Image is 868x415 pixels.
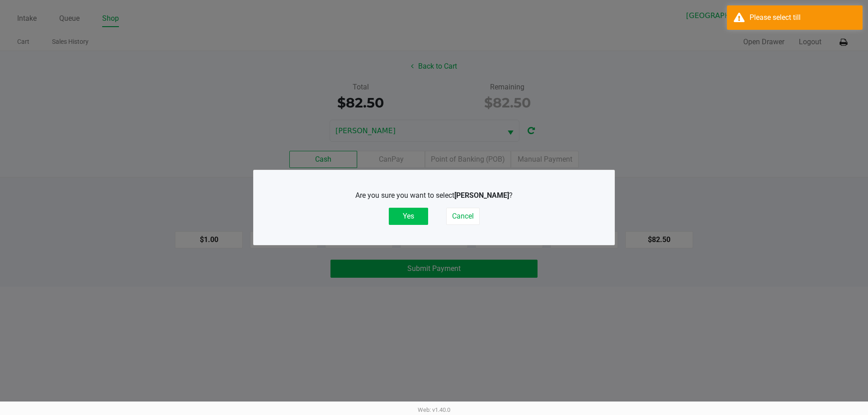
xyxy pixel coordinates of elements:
button: Yes [389,208,428,225]
button: Cancel [446,208,480,225]
div: Please select till [750,12,856,23]
span: Web: v1.40.0 [418,406,450,413]
b: [PERSON_NAME] [454,191,509,200]
p: Are you sure you want to select ? [278,190,590,201]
